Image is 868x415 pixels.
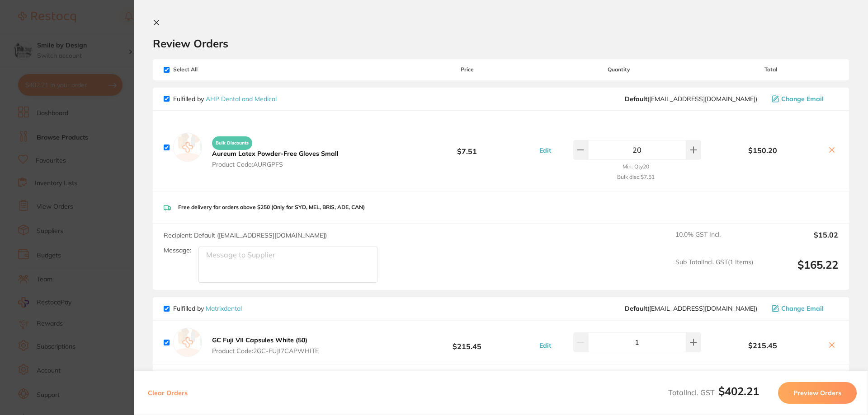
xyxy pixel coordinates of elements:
p: Fulfilled by [173,305,242,312]
p: Free delivery for orders above $250 (Only for SYD, MEL, BRIS, ADE, CAN) [178,204,365,210]
span: orders@ahpdentalmedical.com.au [625,95,757,103]
span: Product Code: 2GC-FUJI7CAPWHITE [212,347,319,354]
b: GC Fuji VII Capsules White (50) [212,336,307,344]
output: $15.02 [760,231,838,251]
span: Change Email [781,305,824,312]
button: Edit [537,341,554,350]
button: GC Fuji VII Capsules White (50) Product Code:2GC-FUJI7CAPWHITE [209,336,321,355]
button: Bulk Discounts Aureum Latex Powder-Free Gloves Small Product Code:AURGPFS [209,132,341,168]
span: Change Email [781,95,824,103]
button: Edit [537,146,554,154]
span: Bulk Discounts [212,136,252,150]
span: Select All [164,66,254,73]
p: Fulfilled by [173,95,277,103]
button: Change Email [769,95,838,103]
b: $402.21 [718,384,759,398]
span: Total [703,66,838,73]
span: Price [400,66,534,73]
span: Quantity [535,66,703,73]
img: empty.jpg [173,133,202,162]
button: Preview Orders [778,382,857,404]
span: Sub Total Incl. GST ( 1 Items) [675,258,753,283]
button: Change Email [769,304,838,312]
a: Matrixdental [206,304,242,312]
b: Default [625,95,647,103]
b: Default [625,304,647,312]
b: $7.51 [400,139,534,156]
b: $215.45 [400,334,534,351]
output: $165.22 [760,258,838,283]
img: empty.jpg [173,328,202,357]
h2: Review Orders [153,37,849,50]
span: Recipient: Default ( [EMAIL_ADDRESS][DOMAIN_NAME] ) [164,231,327,239]
span: Total Incl. GST [668,388,759,397]
label: Message: [164,247,191,254]
b: $150.20 [703,146,822,154]
small: Min. Qty 20 [623,163,649,170]
button: Clear Orders [145,382,190,404]
b: $215.45 [703,341,822,350]
span: 10.0 % GST Incl. [675,231,753,251]
span: Product Code: AURGPFS [212,161,339,168]
b: Aureum Latex Powder-Free Gloves Small [212,149,339,158]
span: sales@matrixdental.com.au [625,305,757,312]
a: AHP Dental and Medical [206,95,277,103]
small: Bulk disc. $7.51 [617,174,655,180]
